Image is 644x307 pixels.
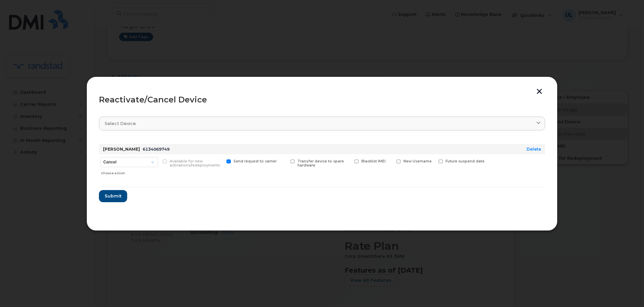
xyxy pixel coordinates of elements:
div: Reactivate/Cancel Device [99,96,545,104]
input: Available for new activations/redeployments [154,159,158,163]
span: Blacklist IMEI [361,159,386,163]
input: Blacklist IMEI [346,159,350,163]
input: New Username [388,159,392,163]
a: Select device [99,117,545,130]
input: Future suspend date [430,159,434,163]
span: 6134069749 [143,147,170,152]
span: Send request to carrier [234,159,277,163]
div: Choose action [101,168,158,176]
span: Submit [105,193,121,199]
a: Delete [527,147,541,152]
span: Transfer device to spare hardware [297,159,344,168]
span: New Username [403,159,432,163]
strong: [PERSON_NAME] [103,147,140,152]
button: Submit [99,190,127,202]
span: Future suspend date [445,159,485,163]
input: Send request to carrier [218,159,222,163]
span: Select device [105,120,136,127]
input: Transfer device to spare hardware [282,159,286,163]
span: Available for new activations/redeployments [170,159,220,168]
